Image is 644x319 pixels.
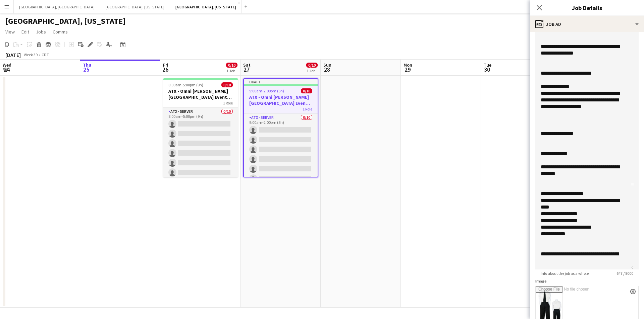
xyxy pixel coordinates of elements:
h3: ATX - Omni [PERSON_NAME][GEOGRAPHIC_DATA] Event [DATE] [244,94,318,106]
a: Comms [50,27,70,36]
app-card-role: ATX - Server0/109:00am-2:00pm (5h) [244,114,318,224]
span: View [5,29,15,35]
span: Wed [3,62,11,68]
span: Week 39 [22,52,39,57]
div: CDT [42,52,49,57]
span: 26 [162,66,168,73]
span: Tue [484,62,491,68]
span: 8:00am-5:00pm (9h) [168,82,203,87]
span: 647 / 8000 [611,271,639,276]
span: 1 Role [223,100,233,105]
div: 1 Job [226,68,237,73]
div: Draft [244,79,318,84]
span: 24 [2,66,11,73]
span: Info about the job as a whole [535,271,594,276]
button: [GEOGRAPHIC_DATA], [US_STATE] [100,0,170,13]
div: [DATE] [5,52,21,58]
span: Mon [404,62,412,68]
div: 1 Job [307,68,317,73]
span: 0/10 [306,63,318,68]
app-card-role: ATX - Server0/108:00am-5:00pm (9h) [163,108,238,218]
span: Fri [163,62,168,68]
span: 27 [242,66,251,73]
span: 28 [322,66,331,73]
button: [GEOGRAPHIC_DATA], [US_STATE] [170,0,242,13]
a: Edit [19,27,32,36]
span: Sat [243,62,251,68]
span: 25 [82,66,91,73]
span: 29 [402,66,412,73]
span: 0/10 [301,88,312,93]
span: Thu [83,62,91,68]
span: 0/10 [226,63,237,68]
span: 0/10 [221,82,233,87]
span: Jobs [36,29,46,35]
h3: ATX - Omni [PERSON_NAME][GEOGRAPHIC_DATA] Event [DATE] [163,88,238,100]
app-job-card: Draft9:00am-2:00pm (5h)0/10ATX - Omni [PERSON_NAME][GEOGRAPHIC_DATA] Event [DATE]1 RoleATX - Serv... [243,78,318,177]
button: [GEOGRAPHIC_DATA], [GEOGRAPHIC_DATA] [14,0,100,13]
h3: Job Details [530,3,644,12]
div: Job Ad [530,16,644,32]
span: Sun [323,62,331,68]
a: Jobs [33,27,49,36]
a: View [3,27,17,36]
app-job-card: 8:00am-5:00pm (9h)0/10ATX - Omni [PERSON_NAME][GEOGRAPHIC_DATA] Event [DATE]1 RoleATX - Server0/1... [163,78,238,177]
span: 9:00am-2:00pm (5h) [249,88,284,93]
span: Comms [53,29,68,35]
span: 30 [483,66,491,73]
span: 1 Role [303,106,312,111]
span: Edit [21,29,29,35]
h1: [GEOGRAPHIC_DATA], [US_STATE] [5,16,126,26]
